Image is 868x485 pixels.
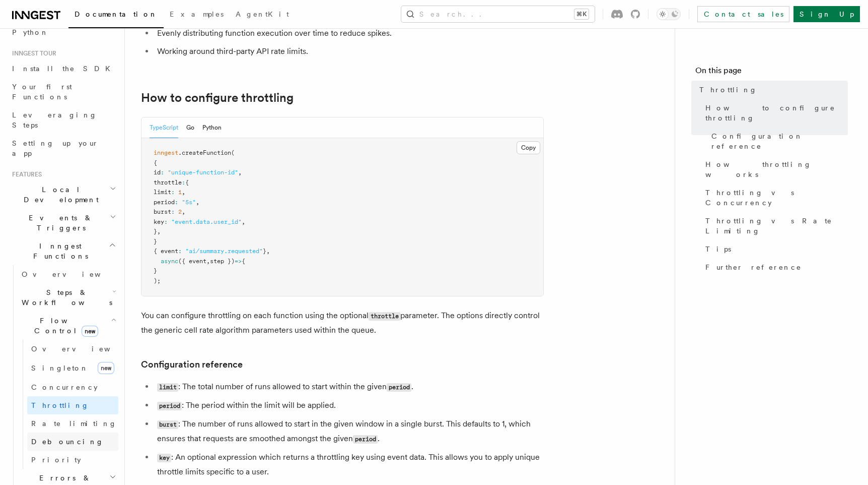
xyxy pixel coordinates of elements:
span: Throttling [699,85,757,95]
li: : The number of runs allowed to start in the given window in a single burst. This defaults to 1, ... [154,417,544,446]
span: : [171,208,175,215]
a: How throttling works [701,155,848,184]
span: 1 [178,189,182,196]
span: Documentation [75,10,158,18]
span: , [266,248,270,255]
code: period [353,435,378,444]
span: Steps & Workflows [18,287,112,308]
a: Priority [27,451,118,469]
span: key [154,218,164,225]
span: Examples [170,10,224,18]
span: ( [231,149,235,156]
a: Throttling vs Concurrency [701,184,848,212]
span: : [182,179,185,186]
a: Throttling vs Rate Limiting [701,212,848,240]
span: Inngest Functions [8,241,109,261]
span: Further reference [705,262,802,272]
span: Priority [31,456,81,464]
span: "unique-function-id" [168,169,238,176]
a: Overview [18,265,118,283]
li: Working around third-party API rate limits. [154,44,544,58]
span: , [182,208,185,215]
span: How throttling works [705,159,848,179]
span: , [238,169,242,176]
button: Search...⌘K [401,6,595,22]
a: Singletonnew [27,358,118,378]
span: "5s" [182,199,196,206]
a: How to configure throttling [701,99,848,127]
a: Leveraging Steps [8,106,118,134]
span: { [185,179,189,186]
span: } [154,267,157,274]
span: new [98,362,114,374]
span: : [178,248,182,255]
button: Steps & Workflows [18,283,118,312]
span: Rate limiting [31,419,117,428]
span: => [235,258,242,265]
span: inngest [154,149,178,156]
a: Python [8,23,118,41]
span: Overview [22,270,125,278]
code: key [157,454,171,462]
span: } [154,228,157,235]
span: How to configure throttling [705,103,848,123]
a: Documentation [68,3,164,28]
span: : [175,199,178,206]
a: Throttling [695,81,848,99]
span: 2 [178,208,182,215]
button: TypeScript [150,117,178,138]
span: Setting up your app [12,139,99,157]
span: { [242,258,245,265]
button: Flow Controlnew [18,312,118,340]
span: Flow Control [18,316,111,336]
span: Install the SDK [12,65,116,73]
span: : [164,218,168,225]
span: { [154,159,157,166]
a: Overview [27,340,118,358]
div: Flow Controlnew [18,340,118,469]
li: : The period within the limit will be applied. [154,398,544,413]
button: Events & Triggers [8,209,118,237]
a: Setting up your app [8,134,118,162]
span: } [263,248,266,255]
span: AgentKit [236,10,289,18]
span: Python [12,28,49,36]
span: : [171,189,175,196]
button: Python [202,117,222,138]
span: Concurrency [31,383,98,391]
a: Concurrency [27,378,118,396]
span: Tips [705,244,731,254]
li: : The total number of runs allowed to start within the given . [154,380,544,394]
span: Throttling vs Concurrency [705,188,848,208]
span: , [242,218,245,225]
span: , [157,228,161,235]
span: id [154,169,161,176]
span: , [182,189,185,196]
a: Further reference [701,258,848,276]
span: burst [154,208,171,215]
a: Debouncing [27,433,118,451]
span: : [161,169,164,176]
kbd: ⌘K [574,9,589,19]
span: Singleton [31,364,89,372]
a: Install the SDK [8,59,118,78]
button: Inngest Functions [8,237,118,265]
span: Throttling vs Rate Limiting [705,216,848,236]
span: step }) [210,258,235,265]
a: AgentKit [230,3,295,27]
code: period [157,402,182,410]
code: throttle [369,312,400,321]
a: How to configure throttling [141,91,294,105]
span: Throttling [31,401,89,409]
li: Evenly distributing function execution over time to reduce spikes. [154,26,544,40]
span: limit [154,189,171,196]
span: , [206,258,210,265]
a: Tips [701,240,848,258]
span: Configuration reference [711,131,848,151]
code: burst [157,420,178,429]
span: Debouncing [31,438,104,446]
button: Toggle dark mode [657,8,681,20]
span: .createFunction [178,149,231,156]
span: Overview [31,345,135,353]
button: Go [186,117,194,138]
